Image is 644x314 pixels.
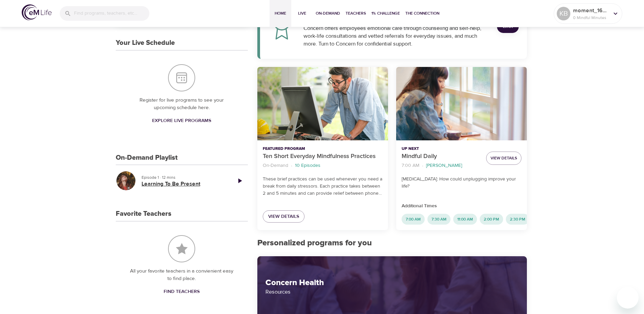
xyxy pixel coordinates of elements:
p: Ten Short Everyday Mindfulness Practices [263,152,383,161]
a: Play Episode [232,173,248,189]
div: 7:30 AM [427,214,450,225]
p: Resources [265,288,519,296]
li: · [422,161,423,170]
div: Concern offers employees emotional care through counseling and self-help, work-life consultations... [303,24,489,48]
img: Favorite Teachers [168,235,195,262]
span: 1% Challenge [371,10,400,17]
p: Register for live programs to see your upcoming schedule here. [129,97,234,112]
p: On-Demand [263,162,288,169]
h2: Concern Health [265,278,519,288]
p: moment_1695906020 [573,6,609,15]
nav: breadcrumb [263,161,383,170]
p: Episode 1 · 12 mins [142,174,226,180]
p: All your favorite teachers in a convienient easy to find place. [129,267,234,283]
p: [MEDICAL_DATA]: How could unplugging improve your life? [402,176,521,190]
p: Featured Program [263,146,383,152]
h3: Your Live Schedule [116,39,175,47]
button: View Details [486,152,521,165]
div: 2:30 PM [506,214,529,225]
p: Additional Times [402,203,521,210]
li: · [291,161,292,170]
span: Live [294,10,310,17]
span: 2:30 PM [506,216,529,222]
h3: Favorite Teachers [116,210,171,218]
a: View Details [263,210,305,223]
div: KB [557,7,570,20]
span: Explore Live Programs [152,117,211,125]
div: 7:00 AM [402,214,425,225]
iframe: Button to launch messaging window [617,287,639,309]
a: Find Teachers [161,285,202,298]
h3: On-Demand Playlist [116,154,178,162]
p: Up Next [402,146,481,152]
p: 0 Mindful Minutes [573,15,609,21]
p: These brief practices can be used whenever you need a break from daily stressors. Each practice t... [263,176,383,197]
h5: Learning To Be Present [142,180,226,188]
span: 11:00 AM [453,216,477,222]
p: [PERSON_NAME] [426,162,462,169]
span: 7:00 AM [402,216,425,222]
span: 2:00 PM [480,216,503,222]
p: Mindful Daily [402,152,481,161]
button: Mindful Daily [396,67,527,141]
p: 10 Episodes [295,162,320,169]
span: 7:30 AM [427,216,450,222]
div: 11:00 AM [453,214,477,225]
span: Teachers [346,10,366,17]
span: View Details [491,155,517,162]
button: Learning To Be Present [116,171,136,191]
nav: breadcrumb [402,161,481,170]
span: On-Demand [316,10,340,17]
div: 2:00 PM [480,214,503,225]
a: Explore Live Programs [149,115,214,127]
span: Find Teachers [164,287,200,296]
img: Your Live Schedule [168,64,195,91]
h2: Personalized programs for you [257,238,527,248]
input: Find programs, teachers, etc... [74,6,149,21]
p: 7:00 AM [402,162,419,169]
button: Ten Short Everyday Mindfulness Practices [257,67,388,141]
img: logo [22,4,52,20]
span: The Connection [405,10,439,17]
span: View Details [268,212,299,221]
span: Home [272,10,289,17]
